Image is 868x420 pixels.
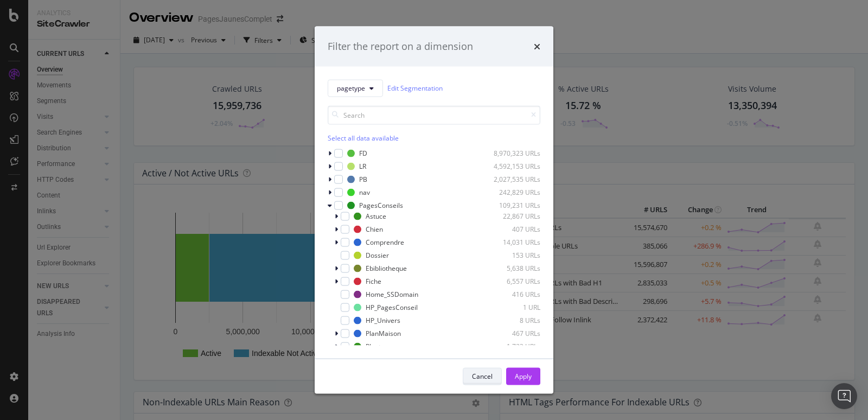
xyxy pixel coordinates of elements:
[487,251,540,260] div: 153 URLs
[463,367,502,385] button: Cancel
[506,367,540,385] button: Apply
[366,238,404,247] div: Comprendre
[359,188,370,197] div: nav
[328,79,383,97] button: pagetype
[359,201,403,210] div: PagesConseils
[472,372,493,381] div: Cancel
[366,342,385,351] div: Plante
[487,149,540,158] div: 8,970,323 URLs
[359,149,367,158] div: FD
[487,316,540,325] div: 8 URLs
[366,329,401,338] div: PlanMaison
[366,251,389,260] div: Dossier
[387,82,443,94] a: Edit Segmentation
[366,316,400,325] div: HP_Univers
[366,225,383,234] div: Chien
[831,383,857,409] div: Open Intercom Messenger
[534,40,540,54] div: times
[366,264,407,273] div: Ebibliotheque
[487,175,540,184] div: 2,027,535 URLs
[487,329,540,338] div: 467 URLs
[487,303,540,312] div: 1 URL
[328,133,540,142] div: Select all data available
[487,212,540,221] div: 22,867 URLs
[487,188,540,197] div: 242,829 URLs
[359,162,366,171] div: LR
[487,290,540,299] div: 416 URLs
[515,372,532,381] div: Apply
[337,84,365,93] span: pagetype
[366,303,418,312] div: HP_PagesConseil
[328,105,540,124] input: Search
[487,201,540,210] div: 109,231 URLs
[487,264,540,273] div: 5,638 URLs
[487,238,540,247] div: 14,031 URLs
[328,40,473,54] div: Filter the report on a dimension
[366,212,386,221] div: Astuce
[487,342,540,351] div: 1,723 URLs
[487,225,540,234] div: 407 URLs
[487,277,540,286] div: 6,557 URLs
[366,290,418,299] div: Home_SSDomain
[366,277,381,286] div: Fiche
[359,175,367,184] div: PB
[487,162,540,171] div: 4,592,153 URLs
[315,27,553,394] div: modal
